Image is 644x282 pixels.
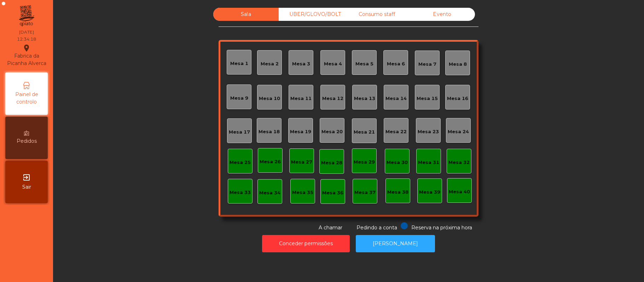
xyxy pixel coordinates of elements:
div: Sala [213,8,279,21]
div: UBER/GLOVO/BOLT [279,8,344,21]
div: Mesa 11 [290,95,312,102]
div: Mesa 38 [387,189,408,196]
div: Mesa 20 [321,128,343,135]
div: Mesa 30 [387,159,408,166]
div: Mesa 15 [417,95,438,102]
div: Fabrica da Picanha Alverca [6,44,47,67]
div: Mesa 29 [354,159,375,166]
img: qpiato [18,4,35,28]
div: Mesa 27 [291,159,312,166]
div: Mesa 18 [259,128,280,135]
button: [PERSON_NAME] [356,235,435,252]
div: Mesa 26 [260,158,281,165]
div: Mesa 7 [418,61,436,68]
i: exit_to_app [22,173,31,182]
div: Mesa 31 [418,159,439,166]
div: Consumo staff [344,8,410,21]
span: Sair [22,183,31,191]
div: Mesa 14 [385,95,407,102]
span: Reserva na próxima hora [411,224,472,231]
div: Mesa 40 [449,188,470,195]
button: Conceder permissões [262,235,350,252]
div: Mesa 35 [292,189,313,196]
div: Mesa 4 [324,60,342,67]
div: Mesa 6 [387,60,405,67]
div: Mesa 23 [418,128,439,135]
div: Mesa 16 [447,95,468,102]
span: A chamar [319,224,342,231]
div: Mesa 36 [322,189,343,196]
div: Mesa 8 [449,61,467,68]
div: Mesa 21 [354,129,375,136]
div: Mesa 12 [322,95,343,102]
div: Mesa 22 [385,128,407,135]
div: Mesa 19 [290,128,311,135]
span: Pedindo a conta [356,224,397,231]
div: Mesa 34 [259,189,280,196]
div: Mesa 1 [230,60,248,67]
div: Mesa 24 [448,128,469,135]
div: Mesa 10 [259,95,280,102]
div: Mesa 9 [230,95,248,102]
div: Mesa 37 [354,189,376,196]
span: Painel de controlo [7,91,46,106]
div: 12:34:18 [17,36,36,42]
div: Mesa 39 [419,189,440,196]
div: Mesa 32 [448,159,470,166]
div: Mesa 5 [355,60,373,67]
div: Evento [410,8,475,21]
div: Mesa 2 [261,60,279,67]
i: location_on [22,44,31,52]
div: Mesa 33 [230,189,251,196]
div: Mesa 3 [292,60,310,67]
div: Mesa 28 [321,159,342,166]
div: [DATE] [19,29,34,35]
div: Mesa 25 [230,159,251,166]
span: Pedidos [17,137,37,145]
div: Mesa 13 [354,95,375,102]
div: Mesa 17 [229,129,250,136]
